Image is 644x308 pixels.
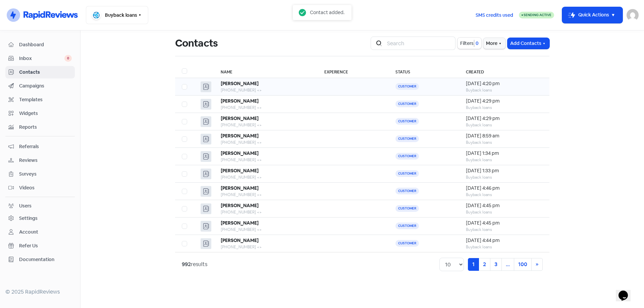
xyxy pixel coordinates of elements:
[221,244,311,250] div: [PHONE_NUMBER] <>
[5,121,75,133] a: Reports
[221,122,311,128] div: [PHONE_NUMBER] <>
[221,192,311,198] div: [PHONE_NUMBER] <>
[19,41,72,48] span: Dashboard
[221,209,311,215] div: [PHONE_NUMBER] <>
[182,260,207,268] div: results
[221,115,259,121] b: [PERSON_NAME]
[476,12,513,19] span: SMS credits used
[5,140,75,153] a: Referrals
[5,154,75,167] a: Reviews
[395,188,419,194] span: Customer
[5,168,75,180] a: Surveys
[19,229,38,236] div: Account
[19,143,72,150] span: Referrals
[501,258,514,271] a: ...
[221,227,311,233] div: [PHONE_NUMBER] <>
[19,157,72,164] span: Reviews
[470,11,519,18] a: SMS credits used
[531,258,543,271] a: Next
[466,174,543,180] div: Buyback loans
[459,64,549,78] th: Created
[5,240,75,252] a: Refer Us
[466,139,543,145] div: Buyback loans
[221,87,311,93] div: [PHONE_NUMBER] <>
[5,253,75,266] a: Documentation
[5,226,75,238] a: Account
[519,11,554,19] a: Sending Active
[19,124,72,131] span: Reports
[395,118,419,125] span: Customer
[395,83,419,90] span: Customer
[221,98,259,104] b: [PERSON_NAME]
[479,258,490,271] a: 2
[19,184,72,191] span: Videos
[468,258,479,271] a: 1
[221,174,311,180] div: [PHONE_NUMBER] <>
[383,37,455,50] input: Search
[395,170,419,177] span: Customer
[395,135,419,142] span: Customer
[460,40,474,47] span: Filters
[214,64,318,78] th: Name
[474,40,479,47] span: 0
[466,209,543,215] div: Buyback loans
[221,157,311,163] div: [PHONE_NUMBER] <>
[466,80,543,87] div: [DATE] 4:20 pm
[395,240,419,247] span: Customer
[19,171,72,178] span: Surveys
[466,98,543,105] div: [DATE] 4:29 pm
[175,33,218,54] h1: Contacts
[466,115,543,122] div: [DATE] 4:29 pm
[466,244,543,250] div: Buyback loans
[466,220,543,227] div: [DATE] 4:45 pm
[221,237,259,243] b: [PERSON_NAME]
[466,192,543,198] div: Buyback loans
[5,107,75,120] a: Widgets
[19,96,72,103] span: Templates
[466,237,543,244] div: [DATE] 4:44 pm
[64,55,72,62] span: 0
[221,80,259,86] b: [PERSON_NAME]
[19,110,72,117] span: Widgets
[5,94,75,106] a: Templates
[19,69,72,76] span: Contacts
[466,132,543,139] div: [DATE] 8:59 am
[524,13,551,17] span: Sending Active
[466,105,543,111] div: Buyback loans
[5,52,75,65] a: Inbox 0
[221,168,259,174] b: [PERSON_NAME]
[5,288,75,296] div: © 2025 RapidReviews
[627,9,639,21] img: User
[395,205,419,212] span: Customer
[395,101,419,107] span: Customer
[466,167,543,174] div: [DATE] 1:33 pm
[507,38,549,49] button: Add Contacts
[5,182,75,194] a: Videos
[318,64,389,78] th: Experience
[458,38,481,49] button: Filters0
[310,9,344,16] div: Contact added.
[86,6,148,24] button: Buyback loans
[616,281,637,301] iframe: chat widget
[221,139,311,145] div: [PHONE_NUMBER] <>
[562,7,623,23] button: Quick Actions
[19,82,72,89] span: Campaigns
[5,80,75,92] a: Campaigns
[19,202,32,209] div: Users
[5,212,75,225] a: Settings
[221,220,259,226] b: [PERSON_NAME]
[466,87,543,93] div: Buyback loans
[5,39,75,51] a: Dashboard
[490,258,502,271] a: 3
[19,242,72,249] span: Refer Us
[514,258,532,271] a: 100
[19,215,38,222] div: Settings
[5,66,75,78] a: Contacts
[466,157,543,163] div: Buyback loans
[395,153,419,160] span: Customer
[466,185,543,192] div: [DATE] 4:46 pm
[19,256,72,263] span: Documentation
[395,223,419,229] span: Customer
[221,185,259,191] b: [PERSON_NAME]
[221,202,259,208] b: [PERSON_NAME]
